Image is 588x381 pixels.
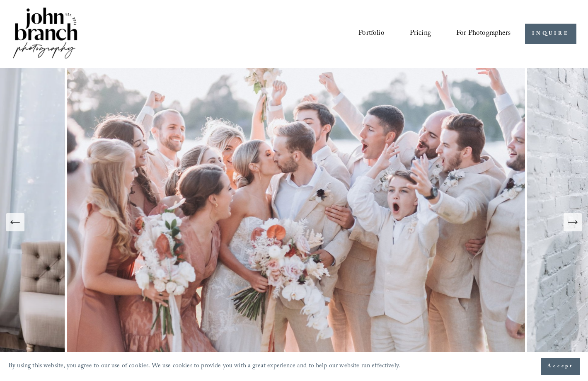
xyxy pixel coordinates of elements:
[410,26,431,42] a: Pricing
[525,24,576,44] a: INQUIRE
[65,68,528,376] img: A wedding party celebrating outdoors, featuring a bride and groom kissing amidst cheering bridesm...
[564,213,582,231] button: Next Slide
[456,26,511,42] a: folder dropdown
[8,360,400,373] p: By using this website, you agree to our use of cookies. We use cookies to provide you with a grea...
[456,27,511,41] span: For Photographers
[6,213,24,231] button: Previous Slide
[12,6,79,62] img: John Branch IV Photography
[547,362,573,371] span: Accept
[358,26,385,42] a: Portfolio
[541,358,580,375] button: Accept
